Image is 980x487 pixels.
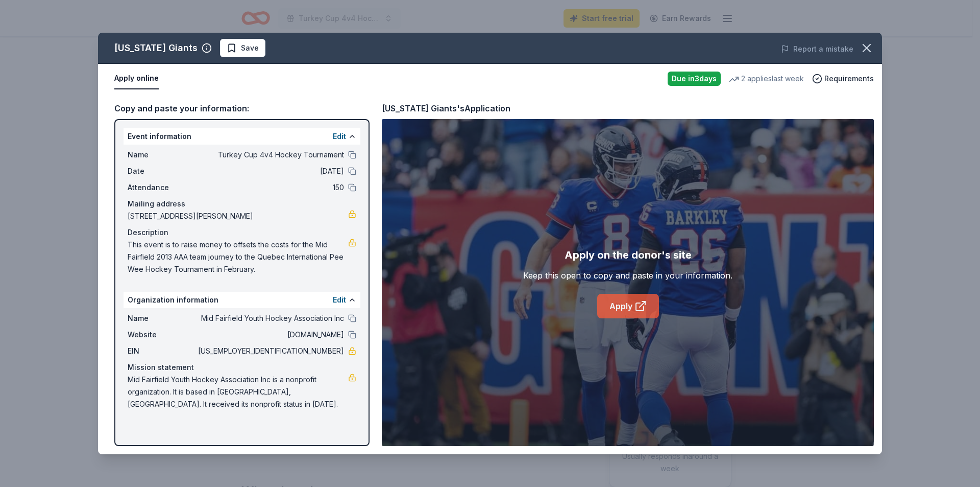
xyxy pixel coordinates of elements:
div: Copy and paste your information: [114,102,370,115]
div: Apply on the donor's site [565,247,692,263]
button: Apply online [114,68,159,89]
div: Mission statement [128,361,356,374]
button: Edit [333,294,346,306]
span: Name [128,312,196,324]
span: [US_EMPLOYER_IDENTIFICATION_NUMBER] [196,345,344,357]
div: Due in 3 days [668,72,721,86]
button: Requirements [812,73,874,85]
button: Edit [333,130,346,143]
span: Save [241,42,259,54]
div: 2 applies last week [729,73,804,85]
div: Mailing address [128,198,356,210]
span: Attendance [128,181,196,194]
div: [US_STATE] Giants's Application [382,102,510,115]
span: Name [128,149,196,161]
div: [US_STATE] Giants [114,40,198,56]
span: This event is to raise money to offsets the costs for the Mid Fairfield 2013 AAA team journey to ... [128,239,348,275]
div: Description [128,226,356,239]
a: Apply [597,294,659,318]
span: Requirements [824,73,874,85]
span: Turkey Cup 4v4 Hockey Tournament [196,149,344,161]
button: Report a mistake [781,43,853,55]
div: Keep this open to copy and paste in your information. [523,269,732,282]
button: Save [220,39,265,57]
span: Mid Fairfield Youth Hockey Association Inc [196,312,344,324]
span: Website [128,329,196,341]
span: Mid Fairfield Youth Hockey Association Inc is a nonprofit organization. It is based in [GEOGRAPHI... [128,374,348,410]
span: Date [128,165,196,177]
div: Event information [124,128,360,145]
span: [DOMAIN_NAME] [196,329,344,341]
div: Organization information [124,292,360,308]
span: EIN [128,345,196,357]
span: [STREET_ADDRESS][PERSON_NAME] [128,210,348,222]
span: [DATE] [196,165,344,177]
span: 150 [196,181,344,194]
